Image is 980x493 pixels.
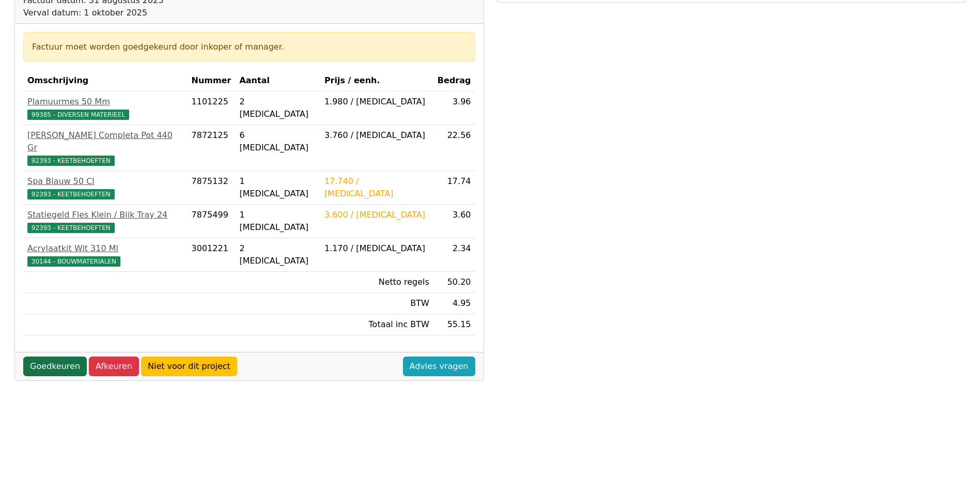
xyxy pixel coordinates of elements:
[403,357,475,376] a: Advies vragen
[188,70,236,91] th: Nummer
[89,357,139,376] a: Afkeuren
[239,175,316,200] div: 1 [MEDICAL_DATA]
[433,91,475,125] td: 3.96
[433,293,475,314] td: 4.95
[27,256,120,267] span: 30144 - BOUWMATERIALEN
[239,242,316,267] div: 2 [MEDICAL_DATA]
[27,175,183,200] a: Spa Blauw 50 Cl92393 - KEETBEHOEFTEN
[27,209,183,221] div: Statiegeld Fles Klein / Blik Tray 24
[27,129,183,154] div: [PERSON_NAME] Completa Pot 440 Gr
[433,125,475,171] td: 22.56
[188,91,236,125] td: 1101225
[320,314,433,335] td: Totaal inc BTW
[320,70,433,91] th: Prijs / eenh.
[324,242,429,255] div: 1.170 / [MEDICAL_DATA]
[27,110,129,120] span: 99385 - DIVERSEN MATERIEEL
[27,156,115,166] span: 92393 - KEETBEHOEFTEN
[324,209,429,221] div: 3.600 / [MEDICAL_DATA]
[27,189,115,199] span: 92393 - KEETBEHOEFTEN
[27,129,183,166] a: [PERSON_NAME] Completa Pot 440 Gr92393 - KEETBEHOEFTEN
[188,238,236,272] td: 3001221
[23,357,87,376] a: Goedkeuren
[324,96,429,108] div: 1.980 / [MEDICAL_DATA]
[433,238,475,272] td: 2.34
[433,272,475,293] td: 50.20
[239,209,316,234] div: 1 [MEDICAL_DATA]
[27,96,183,120] a: Plamuurmes 50 Mm99385 - DIVERSEN MATERIEEL
[188,205,236,238] td: 7875499
[433,205,475,238] td: 3.60
[23,70,188,91] th: Omschrijving
[188,125,236,171] td: 7872125
[433,70,475,91] th: Bedrag
[320,272,433,293] td: Netto regels
[32,41,466,53] div: Factuur moet worden goedgekeurd door inkoper of manager.
[235,70,320,91] th: Aantal
[23,7,246,19] div: Verval datum: 1 oktober 2025
[27,175,183,188] div: Spa Blauw 50 Cl
[188,171,236,205] td: 7875132
[27,223,115,233] span: 92393 - KEETBEHOEFTEN
[239,96,316,120] div: 2 [MEDICAL_DATA]
[27,96,183,108] div: Plamuurmes 50 Mm
[239,129,316,154] div: 6 [MEDICAL_DATA]
[27,209,183,234] a: Statiegeld Fles Klein / Blik Tray 2492393 - KEETBEHOEFTEN
[27,242,183,267] a: Acrylaatkit Wit 310 Ml30144 - BOUWMATERIALEN
[433,314,475,335] td: 55.15
[433,171,475,205] td: 17.74
[27,242,183,255] div: Acrylaatkit Wit 310 Ml
[320,293,433,314] td: BTW
[141,357,237,376] a: Niet voor dit project
[324,175,429,200] div: 17.740 / [MEDICAL_DATA]
[324,129,429,142] div: 3.760 / [MEDICAL_DATA]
